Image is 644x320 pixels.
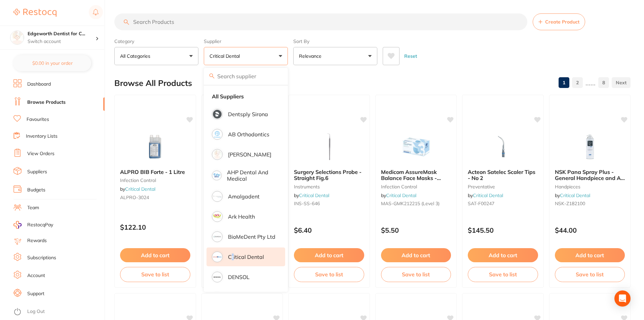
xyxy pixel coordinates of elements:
[559,76,569,89] a: 1
[27,222,53,228] span: RestocqPay
[13,5,56,20] a: Restocq Logo
[213,253,222,261] img: Critical Dental
[381,184,451,189] small: infection control
[27,99,66,106] a: Browse Products
[26,133,58,140] a: Inventory Lists
[227,169,276,182] p: AHP Dental and Medical
[294,267,364,282] button: Save to list
[28,31,96,37] h4: Edgeworth Dentist for Chickens
[381,169,441,188] span: Medicom AssureMask Balance Face Masks - Level 3 (50 per box)
[381,200,440,207] span: MAS-GMK212215 (Level 3)
[481,130,525,164] img: Acteon Satelec Scaler Tips - No 2
[386,192,416,198] a: Critical Dental
[228,274,250,280] p: DENSOL
[568,130,612,164] img: NSK Pana Spray Plus - General Handpiece and Air Motor Lubricant (single can)
[27,272,45,279] a: Account
[213,110,222,119] img: Dentsply Sirona
[120,248,190,262] button: Add to cart
[228,214,255,220] p: Ark Health
[13,221,53,229] a: RestocqPay
[614,290,631,307] div: Open Intercom Messenger
[206,89,285,103] li: Clear selection
[228,111,268,117] p: Dentsply Sirona
[545,19,579,25] span: Create Product
[585,79,596,87] p: ......
[381,226,451,234] p: $5.50
[125,186,155,192] a: Critical Dental
[381,192,416,198] span: by
[13,307,103,317] button: Log Out
[204,38,288,44] label: Supplier
[228,131,269,137] p: AB Orthodontics
[13,55,91,71] button: $0.00 in your order
[294,226,364,234] p: $6.40
[555,169,625,181] b: NSK Pana Spray Plus - General Handpiece and Air Motor Lubricant (single can)
[299,192,329,198] a: Critical Dental
[213,130,222,139] img: AB Orthodontics
[394,130,438,164] img: Medicom AssureMask Balance Face Masks - Level 3 (50 per box)
[120,53,153,59] p: All Categories
[213,192,222,201] img: Amalgadent
[533,13,585,30] button: Create Product
[598,76,609,89] a: 8
[120,194,149,200] span: ALPRO-3024
[468,169,538,181] b: Acteon Satelec Scaler Tips - No 2
[120,186,155,192] span: by
[294,200,320,207] span: INS-SS-646
[468,248,538,262] button: Add to cart
[228,254,264,260] p: Critical Dental
[294,248,364,262] button: Add to cart
[293,38,377,44] label: Sort By
[468,200,494,207] span: SAT-F00247
[555,169,625,194] span: NSK Pana Spray Plus - General Handpiece and Air Motor Lubricant (single can)
[307,130,351,164] img: Surgery Selections Probe - Straight Fig.6
[210,53,242,59] p: Critical Dental
[555,248,625,262] button: Add to cart
[294,192,329,198] span: by
[468,267,538,282] button: Save to list
[204,68,288,85] input: Search supplier
[228,234,275,240] p: BioMeDent Pty Ltd
[213,212,222,221] img: Ark Health
[299,53,324,59] p: Relevance
[402,47,419,65] button: Reset
[468,169,535,181] span: Acteon Satelec Scaler Tips - No 2
[213,232,222,241] img: BioMeDent Pty Ltd
[213,273,222,281] img: DENSOL
[27,237,47,244] a: Rewards
[468,192,503,198] span: by
[120,267,190,282] button: Save to list
[555,226,625,234] p: $44.00
[27,169,47,175] a: Suppliers
[473,192,503,198] a: Critical Dental
[27,187,45,193] a: Budgets
[120,169,185,175] span: ALPRO BIB Forte - 1 Litre
[381,248,451,262] button: Add to cart
[27,116,49,123] a: Favourites
[120,178,190,183] small: infection control
[120,223,190,231] p: $122.10
[27,81,51,88] a: Dashboard
[294,169,364,181] b: Surgery Selections Probe - Straight Fig.6
[294,169,362,181] span: Surgery Selections Probe - Straight Fig.6
[27,255,56,261] a: Subscriptions
[294,184,364,189] small: instruments
[560,192,590,198] a: Critical Dental
[555,192,590,198] span: by
[381,169,451,181] b: Medicom AssureMask Balance Face Masks - Level 3 (50 per box)
[13,221,22,229] img: RestocqPay
[120,169,190,175] b: ALPRO BIB Forte - 1 Litre
[13,9,56,17] img: Restocq Logo
[555,267,625,282] button: Save to list
[213,172,221,179] img: AHP Dental and Medical
[114,47,198,65] button: All Categories
[204,47,288,65] button: Critical Dental
[27,308,45,315] a: Log Out
[227,292,276,304] p: Dental Practice Supplies
[10,31,24,44] img: Edgeworth Dentist for Chickens
[468,226,538,234] p: $145.50
[228,193,260,199] p: Amalgadent
[381,267,451,282] button: Save to list
[28,38,96,45] p: Switch account
[293,47,377,65] button: Relevance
